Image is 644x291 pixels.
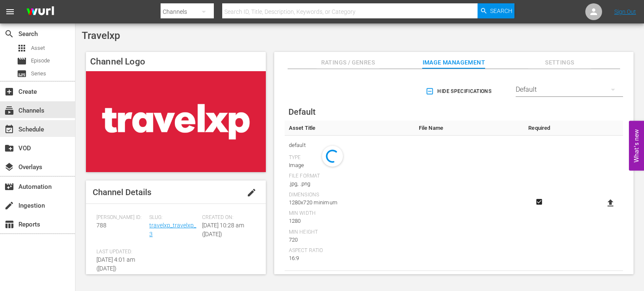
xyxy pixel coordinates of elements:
[424,80,495,103] button: Hide Specifications
[289,140,410,151] span: default
[422,57,485,68] span: Image Management
[96,249,145,255] span: Last Updated:
[427,87,491,96] span: Hide Specifications
[31,70,46,78] span: Series
[289,161,410,170] div: Image
[20,2,60,22] img: ans4CAIJ8jUAAAAAAAAAAAAAAAAAAAAAAAAgQb4GAAAAAAAAAAAAAAAAAAAAAAAAJMjXAAAAAAAAAAAAAAAAAAAAAAAAgAT5G...
[82,30,120,41] span: Travelxp
[289,210,410,217] div: Min Width
[289,198,410,207] div: 1280x720 minimum
[4,29,14,39] span: Search
[528,57,591,68] span: Settings
[289,155,410,161] div: Type
[289,254,410,263] div: 16:9
[288,107,316,117] span: Default
[614,8,636,15] a: Sign Out
[4,162,14,172] span: Overlays
[17,43,27,53] span: Asset
[289,229,410,236] div: Min Height
[289,180,410,188] div: .jpg, .png
[96,222,106,229] span: 788
[4,87,14,97] span: Create
[5,7,15,17] span: menu
[285,121,415,136] th: Asset Title
[149,222,196,237] a: travelxp_travelxp_3
[490,3,512,18] span: Search
[86,71,266,172] img: Travelxp
[4,219,14,229] span: Reports
[86,52,266,71] h4: Channel Logo
[524,121,555,136] th: Required
[516,78,623,101] div: Default
[17,56,27,66] span: Episode
[4,143,14,153] span: VOD
[289,217,410,225] div: 1280
[93,187,151,197] span: Channel Details
[4,106,14,116] span: Channels
[289,236,410,244] div: 720
[289,247,410,254] div: Aspect Ratio
[4,182,14,192] span: Automation
[31,57,50,65] span: Episode
[202,214,251,221] span: Created On:
[4,201,14,211] span: Ingestion
[241,183,262,203] button: edit
[629,121,644,170] button: Open Feedback Widget
[289,173,410,180] div: File Format
[415,121,524,136] th: File Name
[96,214,145,221] span: [PERSON_NAME] ID:
[534,198,544,206] svg: Required
[31,44,45,52] span: Asset
[247,188,257,198] span: edit
[478,3,514,18] button: Search
[96,256,135,272] span: [DATE] 4:01 am ([DATE])
[4,124,14,134] span: Schedule
[17,69,27,79] span: Series
[149,214,198,221] span: Slug:
[202,222,244,237] span: [DATE] 10:28 am ([DATE])
[289,192,410,198] div: Dimensions
[317,57,379,68] span: Ratings / Genres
